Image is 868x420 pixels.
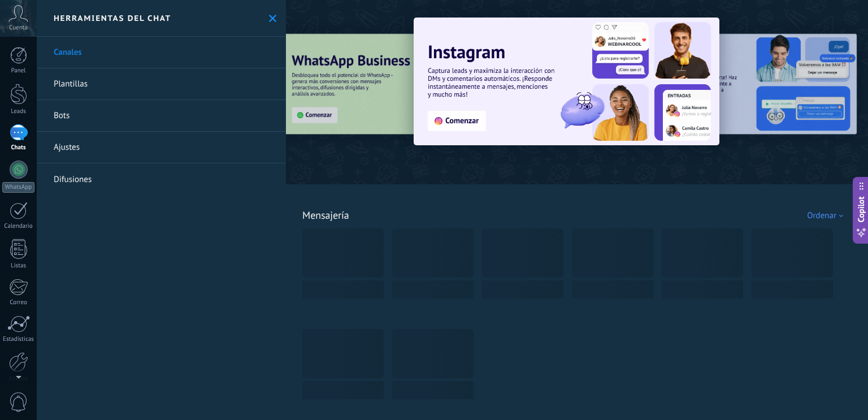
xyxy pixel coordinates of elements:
[37,132,286,163] a: Ajustes
[2,299,35,306] div: Correo
[2,182,34,193] div: WhatsApp
[54,13,171,23] h2: Herramientas del chat
[37,163,286,195] a: Difusiones
[2,67,35,75] div: Panel
[2,108,35,115] div: Leads
[2,336,35,343] div: Estadísticas
[2,262,35,270] div: Listas
[2,223,35,230] div: Calendario
[856,196,867,222] span: Copilot
[37,100,286,132] a: Bots
[2,144,35,151] div: Chats
[807,210,847,221] div: Ordenar
[9,24,28,32] span: Cuenta
[281,34,522,135] img: Slide 3
[616,34,857,135] img: Slide 2
[37,68,286,100] a: Plantillas
[414,18,719,145] img: Slide 1
[37,37,286,68] a: Canales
